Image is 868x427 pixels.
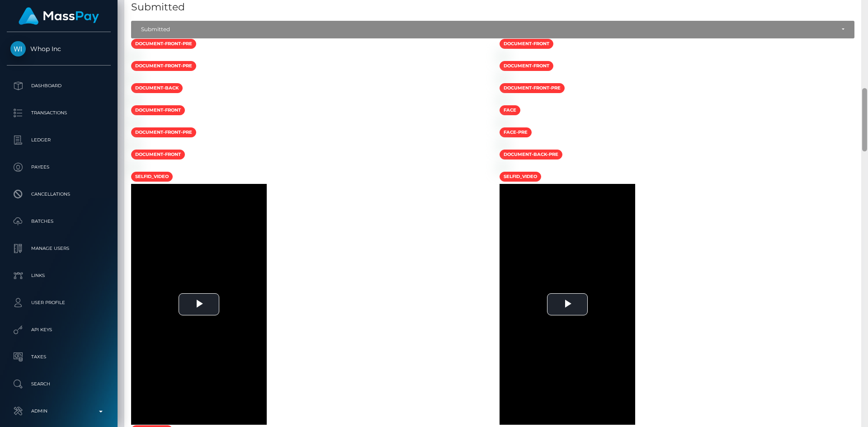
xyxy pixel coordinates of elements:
[131,184,267,425] div: Video Player
[7,102,111,124] a: Transactions
[131,163,138,170] img: 657ba5e2-9442-44da-9b35-2c3d05b69db9
[10,215,107,228] p: Batches
[7,346,111,368] a: Taxes
[10,242,107,255] p: Manage Users
[500,184,635,425] div: Video Player
[10,404,107,418] p: Admin
[131,61,196,71] span: document-front-pre
[500,141,507,148] img: 6ff15f46-afcd-433a-85fc-594fcd52c2b4
[500,61,553,71] span: document-front
[7,237,111,260] a: Manage Users
[7,75,111,97] a: Dashboard
[10,188,107,201] p: Cancellations
[131,141,138,148] img: aa1736b8-175b-4160-9099-b6b76e1a8907
[10,106,107,120] p: Transactions
[179,293,219,315] button: Play Video
[131,150,185,160] span: document-front
[10,79,107,93] p: Dashboard
[500,75,507,82] img: a6fe48f6-5135-410d-b9eb-5cb9d914c5e3
[7,400,111,422] a: Admin
[131,39,196,49] span: document-front-pre
[7,373,111,395] a: Search
[500,163,507,170] img: 095aec2d-073d-43fc-b324-cc5ed7991914
[131,127,196,137] span: document-front-pre
[131,119,138,126] img: e41a3045-4f56-4c2e-b2ed-3cb6e5fac869
[10,41,26,56] img: Whop Inc
[7,319,111,341] a: API Keys
[19,7,99,25] img: MassPay Logo
[10,269,107,282] p: Links
[131,21,854,38] button: Submitted
[547,293,588,315] button: Play Video
[131,75,138,82] img: b11ab1de-9ab3-4ded-96bf-9efb87c8ae1b
[500,39,553,49] span: document-front
[10,296,107,310] p: User Profile
[7,210,111,233] a: Batches
[131,83,183,93] span: document-back
[131,105,185,115] span: document-front
[500,52,507,60] img: 241c1de1-602d-453b-a981-148696939b43
[500,105,520,115] span: face
[131,172,173,182] span: selfid_video
[10,323,107,337] p: API Keys
[10,133,107,147] p: Ledger
[10,160,107,174] p: Payees
[500,150,562,160] span: document-back-pre
[7,291,111,314] a: User Profile
[131,0,854,14] h5: Submitted
[7,264,111,287] a: Links
[131,52,138,60] img: 84097247-392e-4390-967d-c63f47991587
[141,26,835,33] div: Submitted
[500,127,532,137] span: face-pre
[7,45,111,53] span: Whop Inc
[500,83,565,93] span: document-front-pre
[500,97,507,104] img: 5a852066-e135-4248-a691-eb0fb42b346d
[10,350,107,364] p: Taxes
[10,377,107,391] p: Search
[500,172,541,182] span: selfid_video
[131,97,138,104] img: 8e9f2c5e-b59d-4916-ad19-a3f5de925b25
[7,156,111,178] a: Payees
[7,129,111,151] a: Ledger
[7,183,111,206] a: Cancellations
[500,119,507,126] img: 234469d6-b8ff-40cf-95f5-87fc4ee88a86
